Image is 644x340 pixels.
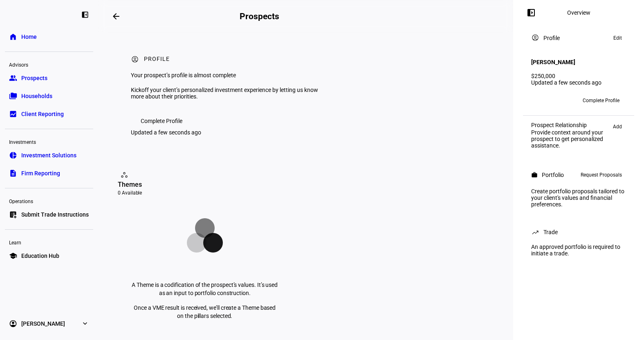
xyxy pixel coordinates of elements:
div: Investments [5,136,93,147]
mat-icon: arrow_backwards [111,11,121,21]
div: Your prospect’s profile is almost complete [131,72,332,78]
div: Portfolio [542,172,564,178]
span: Complete Profile [141,113,182,129]
a: groupProspects [5,70,93,86]
a: homeHome [5,29,93,45]
div: Themes [118,180,292,190]
div: An approved portfolio is required to initiate a trade. [526,240,631,260]
eth-mat-symbol: school [9,252,17,260]
div: Create portfolio proposals tailored to your client's values and financial preferences. [526,185,631,211]
span: Home [21,33,37,41]
button: Edit [609,33,626,43]
mat-icon: account_circle [531,34,539,42]
button: Complete Profile [131,113,192,129]
div: Trade [543,229,558,235]
eth-mat-symbol: folder_copy [9,92,17,100]
span: Edit [613,33,622,43]
a: pie_chartInvestment Solutions [5,147,93,163]
span: [PERSON_NAME] [21,320,65,328]
div: $250,000 [531,73,626,79]
div: Provide context around your prospect to get personalized assistance. [531,129,609,149]
div: Updated a few seconds ago [531,79,626,86]
eth-panel-overview-card-header: Trade [531,227,626,237]
div: Advisors [5,58,93,70]
mat-icon: trending_up [531,228,539,236]
span: Request Proposals [581,170,622,180]
div: Kickoff your client’s personalized investment experience by letting us know more about their prio... [131,87,332,100]
span: Submit Trade Instructions [21,210,89,219]
eth-mat-symbol: list_alt_add [9,210,17,219]
button: Complete Profile [576,94,626,107]
mat-icon: work [531,172,538,178]
span: Complete Profile [583,94,619,107]
span: Client Reporting [21,110,64,118]
button: Add [609,122,626,132]
span: Investment Solutions [21,151,76,159]
p: A Theme is a codification of the prospect’s values. It’s used as an input to portfolio construction. [131,281,279,297]
div: Operations [5,195,93,206]
span: Households [21,92,52,100]
a: bid_landscapeClient Reporting [5,106,93,122]
mat-icon: left_panel_open [526,8,536,18]
div: Prospect Relationship [531,122,609,128]
span: LW [547,98,553,103]
div: Overview [567,9,590,16]
div: Profile [543,35,560,41]
eth-mat-symbol: description [9,169,17,177]
eth-mat-symbol: expand_more [81,320,89,328]
button: Request Proposals [577,170,626,180]
eth-panel-overview-card-header: Profile [531,33,626,43]
a: descriptionFirm Reporting [5,165,93,181]
p: Once a VME result is received, we’ll create a Theme based on the pillars selected. [131,304,279,320]
eth-mat-symbol: home [9,33,17,41]
eth-mat-symbol: pie_chart [9,151,17,159]
a: folder_copyHouseholds [5,88,93,104]
h4: [PERSON_NAME] [531,59,575,65]
span: Education Hub [21,252,59,260]
span: Prospects [21,74,47,82]
mat-icon: account_circle [131,55,139,63]
div: Updated a few seconds ago [131,129,201,136]
div: Learn [5,236,93,248]
eth-panel-overview-card-header: Portfolio [531,170,626,180]
h2: Prospects [240,11,279,21]
eth-mat-symbol: account_circle [9,320,17,328]
eth-mat-symbol: bid_landscape [9,110,17,118]
mat-icon: workspaces [120,171,128,179]
eth-mat-symbol: group [9,74,17,82]
span: Firm Reporting [21,169,60,177]
div: Profile [144,56,170,64]
eth-mat-symbol: left_panel_close [81,11,89,19]
div: 0 Available [118,190,292,196]
span: Add [613,122,622,132]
